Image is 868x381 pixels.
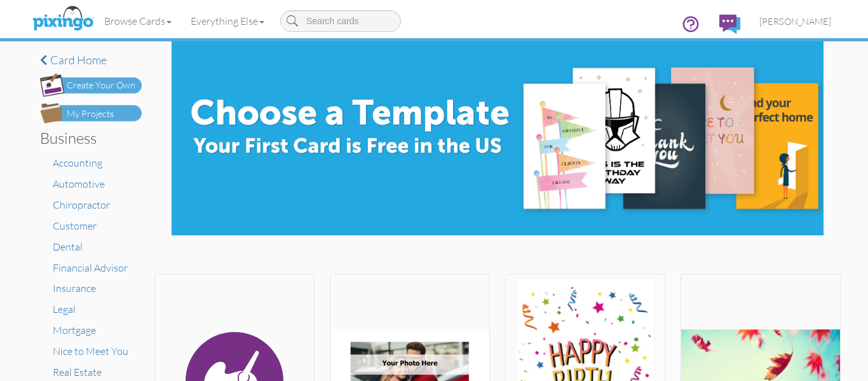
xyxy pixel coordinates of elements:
a: Browse Cards [95,5,181,37]
a: Dental [53,240,83,253]
a: Mortgage [53,324,96,336]
div: Create Your Own [67,79,135,92]
a: Real Estate [53,366,102,378]
img: e8896c0d-71ea-4978-9834-e4f545c8bf84.jpg [172,41,824,235]
span: [PERSON_NAME] [759,16,831,27]
a: Automotive [53,177,105,190]
a: [PERSON_NAME] [750,5,841,38]
a: Insurance [53,282,96,294]
img: comments.svg [719,15,740,34]
a: Financial Advisor [53,261,128,274]
a: Card home [40,54,142,67]
a: Everything Else [181,5,274,37]
a: Legal [53,303,76,315]
img: create-own-button.png [40,73,142,97]
a: Chiropractor [53,198,110,211]
a: Nice to Meet You [53,345,128,357]
img: my-projects-button.png [40,103,142,123]
a: Accounting [53,156,102,169]
img: pixingo logo [29,3,97,35]
div: My Projects [67,107,114,121]
input: Search cards [280,10,401,32]
a: Customer [53,219,97,232]
h3: Business [40,130,132,146]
